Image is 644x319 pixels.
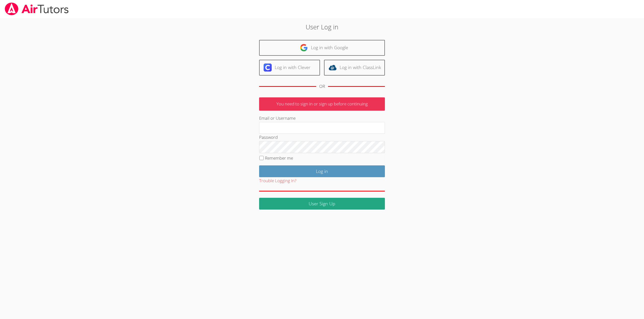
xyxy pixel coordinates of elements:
[259,115,296,121] label: Email or Username
[319,83,325,90] div: OR
[324,60,385,76] a: Log in with ClassLink
[259,198,385,210] a: User Sign Up
[259,60,320,76] a: Log in with Clever
[259,97,385,111] p: You need to sign in or sign up before continuing
[4,3,69,15] img: airtutors_banner-c4298cdbf04f3fff15de1276eac7730deb9818008684d7c2e4769d2f7ddbe033.png
[259,177,296,184] button: Trouble Logging In?
[259,40,385,56] a: Log in with Google
[264,63,272,72] img: clever-logo-6eab21bc6e7a338710f1a6ff85c0baf02591cd810cc4098c63d3a4b26e2feb20.svg
[300,44,308,52] img: google-logo-50288ca7cdecda66e5e0955fdab243c47b7ad437acaf1139b6f446037453330a.svg
[329,63,337,72] img: classlink-logo-d6bb404cc1216ec64c9a2012d9dc4662098be43eaf13dc465df04b49fa7ab582.svg
[259,165,385,177] input: Log in
[259,134,278,140] label: Password
[148,22,496,32] h2: User Log in
[265,155,293,161] label: Remember me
